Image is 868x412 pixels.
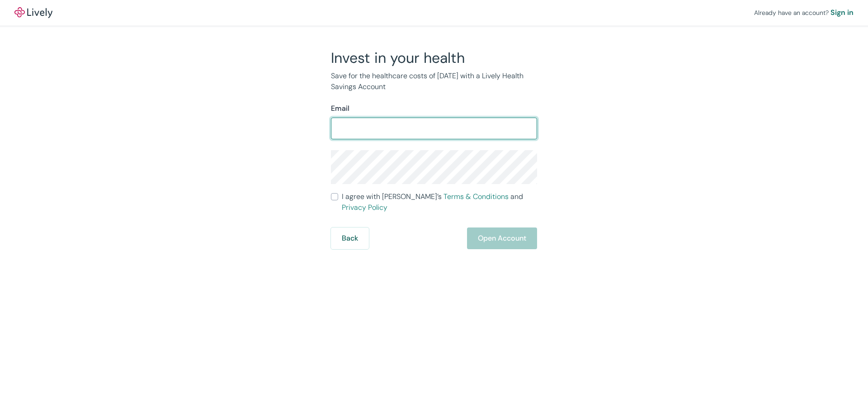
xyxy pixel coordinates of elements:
p: Save for the healthcare costs of [DATE] with a Lively Health Savings Account [331,71,537,92]
a: Privacy Policy [342,203,387,212]
h2: Invest in your health [331,49,537,67]
a: Terms & Conditions [443,192,509,201]
img: Lively [14,7,52,18]
label: Email [331,103,349,114]
span: I agree with [PERSON_NAME]’s and [342,191,537,213]
div: Already have an account? [754,7,854,18]
a: LivelyLively [14,7,52,18]
button: Back [331,227,369,249]
a: Sign in [830,7,854,18]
